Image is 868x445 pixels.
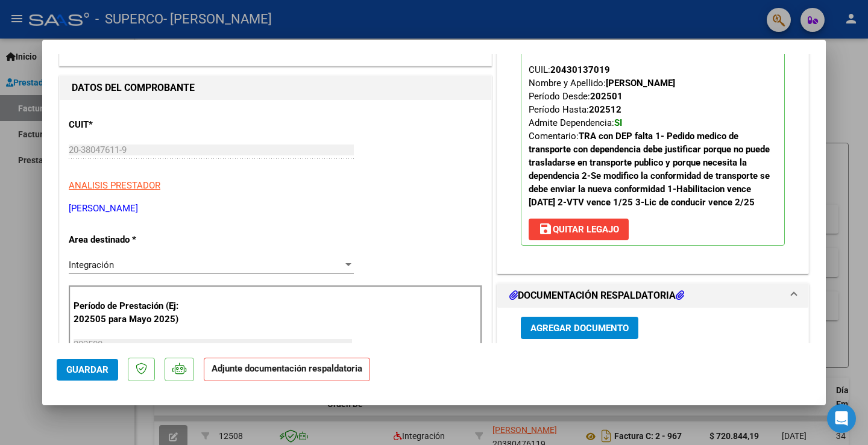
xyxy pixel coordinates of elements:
span: ANALISIS PRESTADOR [69,180,160,191]
h1: DOCUMENTACIÓN RESPALDATORIA [509,288,684,303]
strong: Adjunte documentación respaldatoria [212,363,362,374]
strong: DATOS DEL COMPROBANTE [72,82,195,93]
span: Guardar [66,364,108,375]
p: Legajo preaprobado para Período de Prestación: [521,19,785,246]
span: Quitar Legajo [538,224,619,235]
span: Agregar Documento [530,323,629,334]
strong: [PERSON_NAME] [606,78,675,89]
div: PREAPROBACIÓN PARA INTEGRACION [497,1,808,273]
strong: 202501 [590,91,623,102]
p: [PERSON_NAME] [69,202,482,216]
mat-icon: save [538,222,553,236]
button: Guardar [57,359,118,381]
button: Agregar Documento [521,317,638,339]
div: Open Intercom Messenger [827,404,856,433]
span: Integración [69,260,114,270]
span: Comentario: [529,131,770,208]
button: Quitar Legajo [529,219,629,240]
mat-expansion-panel-header: DOCUMENTACIÓN RESPALDATORIA [497,284,808,308]
strong: SI [614,117,622,128]
strong: TRA con DEP falta 1- Pedido medico de transporte con dependencia debe justificar porque no puede ... [529,131,770,208]
p: Período de Prestación (Ej: 202505 para Mayo 2025) [74,299,195,326]
div: 20430137019 [550,63,610,76]
strong: 202512 [589,104,621,115]
span: CUIL: Nombre y Apellido: Período Desde: Período Hasta: Admite Dependencia: [529,64,770,208]
p: Area destinado * [69,233,193,247]
p: CUIT [69,118,193,132]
